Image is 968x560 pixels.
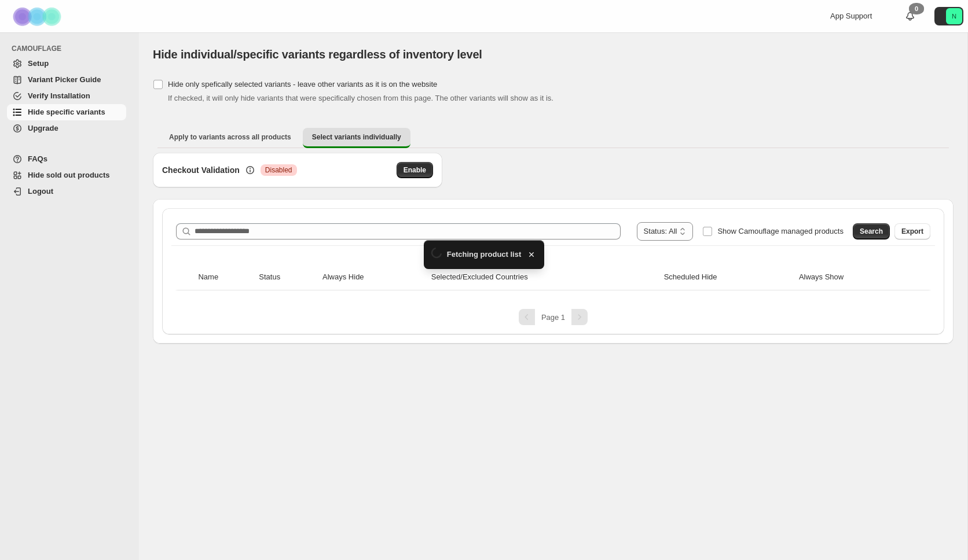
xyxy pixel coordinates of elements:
[860,227,883,236] span: Search
[447,249,522,260] span: Fetching product list
[397,162,433,178] button: Enable
[319,264,428,290] th: Always Hide
[661,264,795,290] th: Scheduled Hide
[255,264,319,290] th: Status
[195,264,255,290] th: Name
[7,151,126,167] a: FAQs
[946,8,962,24] span: Avatar with initials N
[7,167,126,183] a: Hide sold out products
[28,124,58,132] span: Upgrade
[830,12,872,20] span: App Support
[428,264,661,290] th: Selected/Excluded Countries
[265,165,292,175] span: Disabled
[153,153,954,344] div: Select variants individually
[169,132,291,142] span: Apply to variants across all products
[7,56,126,72] a: Setup
[717,227,844,235] span: Show Camouflage managed products
[909,3,924,14] div: 0
[904,10,916,22] a: 0
[28,154,47,163] span: FAQs
[160,128,300,146] button: Apply to variants across all products
[28,171,110,179] span: Hide sold out products
[168,80,437,89] span: Hide only spefically selected variants - leave other variants as it is on the website
[7,88,126,104] a: Verify Installation
[303,128,410,148] button: Select variants individually
[12,44,131,53] span: CAMOUFLAGE
[7,183,126,200] a: Logout
[28,59,49,68] span: Setup
[153,48,482,61] span: Hide individual/specific variants regardless of inventory level
[312,132,401,142] span: Select variants individually
[952,13,956,20] text: N
[28,187,53,196] span: Logout
[7,120,126,137] a: Upgrade
[934,7,963,25] button: Avatar with initials N
[7,104,126,120] a: Hide specific variants
[894,223,930,240] button: Export
[853,223,890,240] button: Search
[162,164,240,176] h3: Checkout Validation
[795,264,912,290] th: Always Show
[9,1,67,32] img: Camouflage
[541,313,565,322] span: Page 1
[7,72,126,88] a: Variant Picker Guide
[404,165,426,175] span: Enable
[28,91,90,100] span: Verify Installation
[168,94,553,102] span: If checked, it will only hide variants that were specifically chosen from this page. The other va...
[171,309,935,325] nav: Pagination
[901,227,923,236] span: Export
[28,75,101,84] span: Variant Picker Guide
[28,108,105,116] span: Hide specific variants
